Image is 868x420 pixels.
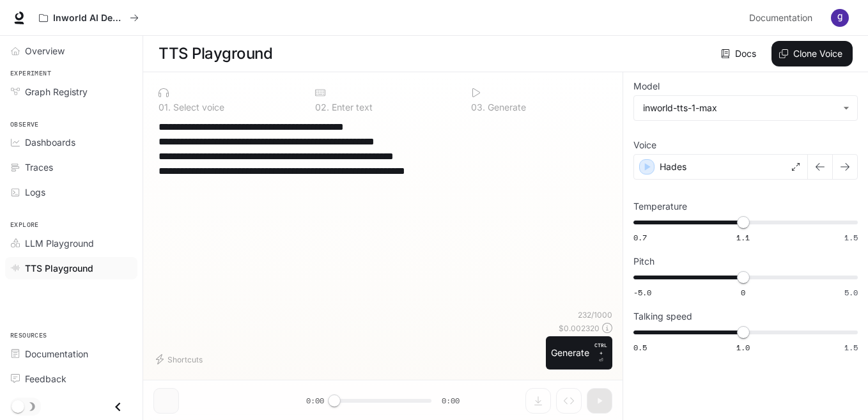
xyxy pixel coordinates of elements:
a: TTS Playground [5,257,137,279]
button: GenerateCTRL +⏎ [546,336,612,369]
span: Dashboards [25,136,75,149]
h1: TTS Playground [159,41,272,66]
span: 0 [741,287,745,298]
p: Enter text [329,103,373,112]
span: Overview [25,44,65,58]
p: Talking speed [633,312,692,321]
div: inworld-tts-1-max [634,96,857,120]
button: All workspaces [33,5,144,31]
span: 0.5 [633,342,647,353]
span: Traces [25,160,53,174]
span: 1.5 [844,232,858,243]
p: Select voice [171,103,224,112]
a: Documentation [744,5,822,31]
span: Dark mode toggle [12,399,24,413]
p: $ 0.002320 [559,323,600,334]
span: Documentation [749,10,812,26]
p: CTRL + [594,341,607,357]
div: inworld-tts-1-max [643,102,837,114]
p: Hades [660,160,686,173]
button: Close drawer [104,394,132,420]
p: 0 3 . [471,103,485,112]
span: 1.1 [736,232,750,243]
a: Logs [5,181,137,203]
span: TTS Playground [25,261,93,275]
span: 1.5 [844,342,858,353]
img: User avatar [831,9,849,27]
a: Documentation [5,343,137,365]
span: 0.7 [633,232,647,243]
span: 5.0 [844,287,858,298]
span: Logs [25,185,45,199]
p: Temperature [633,202,687,211]
a: Overview [5,40,137,62]
a: Feedback [5,368,137,390]
span: LLM Playground [25,237,94,250]
p: 0 2 . [315,103,329,112]
p: ⏎ [594,341,607,364]
p: Inworld AI Demos [53,13,125,24]
p: Model [633,82,660,91]
a: LLM Playground [5,232,137,254]
span: Graph Registry [25,85,88,98]
a: Docs [718,41,761,66]
span: Documentation [25,347,88,361]
a: Dashboards [5,131,137,153]
p: Voice [633,141,656,150]
p: Pitch [633,257,655,266]
p: 0 1 . [159,103,171,112]
a: Graph Registry [5,81,137,103]
span: -5.0 [633,287,651,298]
span: Feedback [25,372,66,385]
span: 1.0 [736,342,750,353]
button: Clone Voice [771,41,853,66]
p: Generate [485,103,526,112]
button: Shortcuts [153,349,208,369]
a: Traces [5,156,137,178]
button: User avatar [827,5,853,31]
